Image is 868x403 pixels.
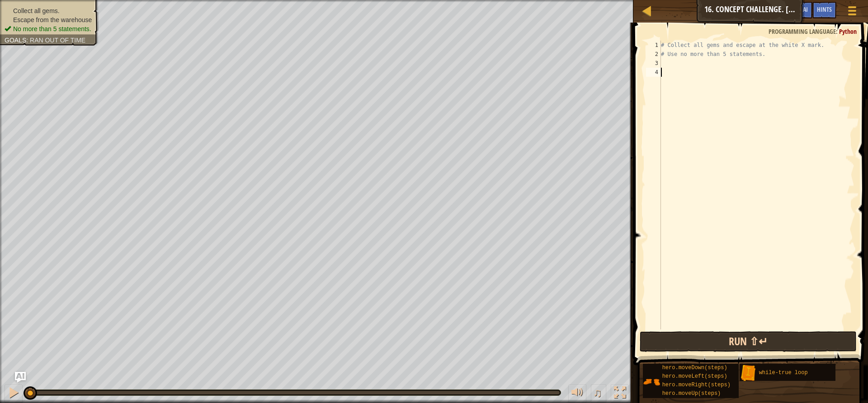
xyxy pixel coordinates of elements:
[646,41,661,50] div: 1
[5,384,23,403] button: Ctrl + P: Pause
[5,24,92,33] li: No more than 5 statements.
[793,5,808,14] span: Ask AI
[839,27,857,36] span: Python
[646,59,661,68] div: 3
[646,50,661,59] div: 2
[788,2,812,19] button: Ask AI
[13,16,92,23] span: Escape from the warehouse
[740,365,757,382] img: portrait.png
[662,365,727,371] span: hero.moveDown(steps)
[611,384,629,403] button: Toggle fullscreen
[817,5,832,14] span: Hints
[759,370,808,376] span: while-true loop
[5,6,92,15] li: Collect all gems.
[841,2,863,23] button: Show game menu
[646,68,661,77] div: 4
[769,27,836,36] span: Programming language
[591,384,606,403] button: ♫
[593,386,602,399] span: ♫
[643,373,660,390] img: portrait.png
[30,37,85,44] span: Ran out of time
[5,15,92,24] li: Escape from the warehouse
[662,382,731,388] span: hero.moveRight(steps)
[13,7,60,14] span: Collect all gems.
[662,390,721,397] span: hero.moveUp(steps)
[640,331,857,352] button: Run ⇧↵
[662,373,727,380] span: hero.moveLeft(steps)
[5,37,26,44] span: Goals
[13,25,91,32] span: No more than 5 statements.
[26,37,30,44] span: :
[568,384,586,403] button: Adjust volume
[836,27,839,36] span: :
[15,372,26,383] button: Ask AI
